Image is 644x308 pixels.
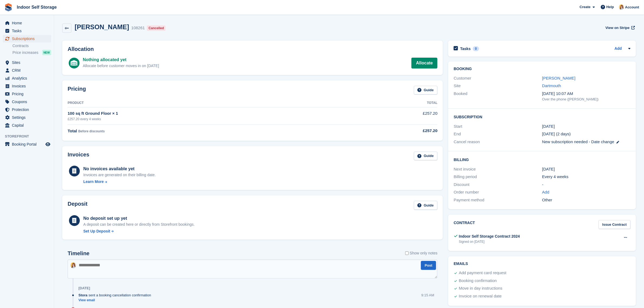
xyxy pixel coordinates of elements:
span: Stora [78,293,87,298]
img: stora-icon-8386f47178a22dfd0bd8f6a31ec36ba5ce8667c1dd55bd0f319d3a0aa187defe.svg [4,3,12,11]
div: No deposit set up yet [83,215,195,222]
span: Pricing [12,90,44,98]
input: Show only notes [405,250,409,256]
h2: Deposit [68,201,87,210]
img: Joanne Smith [70,262,76,268]
a: menu [3,27,51,35]
div: Move in day instructions [459,285,502,292]
span: Create [580,4,590,10]
h2: Emails [454,262,630,266]
div: Indoor Self Storage Contract 2024 [459,234,520,239]
a: Issue Contract [599,220,630,229]
div: Add payment card request [459,270,506,276]
div: Every 4 weeks [542,174,630,180]
div: Site [454,83,542,89]
div: [DATE] 10:07 AM [542,91,630,97]
a: menu [3,140,51,148]
div: £257.20 [354,128,437,134]
td: £257.20 [354,107,437,124]
a: Guide [414,201,438,210]
a: menu [3,82,51,90]
span: [DATE] (2 days) [542,132,571,136]
span: New subscription needed - Date change [542,139,614,144]
a: View email [78,298,154,303]
h2: Invoices [68,152,89,160]
a: Guide [414,152,438,160]
div: £257.20 every 4 weeks [68,117,354,122]
div: [DATE] [542,166,630,172]
span: Total [68,129,77,133]
div: sent a booking cancellation confirmation [78,293,154,298]
div: Nothing allocated yet [83,57,159,63]
h2: Allocation [68,46,437,52]
a: Preview store [45,141,51,148]
span: Account [625,5,639,10]
div: Over the phone ([PERSON_NAME]) [542,97,630,102]
div: 9:15 AM [421,293,434,298]
a: Contracts [12,43,51,48]
a: Guide [414,86,438,95]
div: Payment method [454,197,542,203]
div: End [454,131,542,137]
div: No invoices available yet [83,166,156,172]
span: Storefront [5,134,54,139]
h2: Booking [454,67,630,71]
a: [PERSON_NAME] [542,76,575,80]
a: Learn More [83,179,156,185]
a: menu [3,67,51,74]
div: Invoice on renewal date [459,293,501,300]
span: Tasks [12,27,44,35]
div: Next invoice [454,166,542,172]
a: View on Stripe [603,23,636,32]
span: CRM [12,67,44,74]
a: menu [3,19,51,27]
span: Help [606,4,614,10]
span: Before discounts [78,129,105,133]
a: Dartmouth [542,83,561,88]
a: Allocate [411,58,437,68]
span: Protection [12,106,44,113]
a: Add [615,46,622,52]
a: menu [3,74,51,82]
span: Sites [12,59,44,66]
span: Price increases [12,50,38,55]
div: 0 [473,46,479,51]
p: A deposit can be created here or directly from Storefront bookings. [83,222,195,227]
div: Set Up Deposit [83,228,110,234]
div: [DATE] [78,286,90,290]
div: Customer [454,75,542,81]
span: Home [12,19,44,27]
a: Indoor Self Storage [15,3,59,12]
div: Allocate before customer moves in on [DATE] [83,63,159,69]
div: Booked [454,91,542,102]
a: Set Up Deposit [83,228,195,234]
a: Add [542,189,549,195]
div: Billing period [454,174,542,180]
div: Start [454,123,542,130]
div: Discount [454,182,542,188]
div: Booking confirmation [459,278,497,284]
h2: Subscription [454,114,630,119]
div: 108261 [131,25,145,31]
h2: Billing [454,157,630,162]
div: Invoices are generated on their billing date. [83,172,156,178]
time: 2025-09-26 00:00:00 UTC [542,123,555,130]
h2: Timeline [68,250,90,257]
div: 100 sq ft Ground Floor × 1 [68,110,354,117]
span: Analytics [12,74,44,82]
div: Order number [454,189,542,195]
h2: Contract [454,220,475,229]
h2: Pricing [68,86,86,95]
div: NEW [42,50,51,55]
a: menu [3,90,51,98]
label: Show only notes [405,250,438,256]
div: Learn More [83,179,104,185]
div: Cancelled [147,25,166,31]
span: Subscriptions [12,35,44,42]
div: - [542,182,630,188]
th: Total [354,99,437,107]
div: Other [542,197,630,203]
button: Post [421,261,436,270]
span: View on Stripe [605,25,629,31]
div: Signed on [DATE] [459,239,520,244]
